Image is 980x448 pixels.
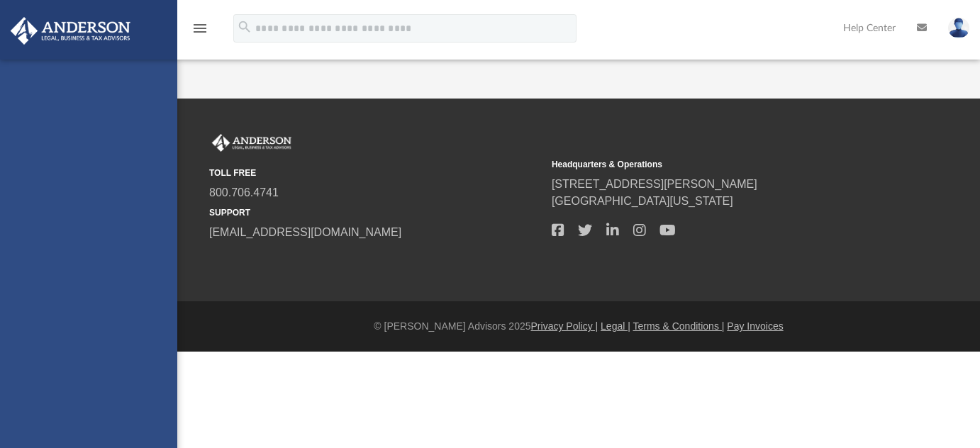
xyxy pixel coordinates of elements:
i: search [237,19,252,35]
a: Privacy Policy | [531,320,598,332]
i: menu [191,20,208,37]
a: 800.706.4741 [209,186,279,198]
a: [STREET_ADDRESS][PERSON_NAME] [552,178,757,190]
small: SUPPORT [209,206,542,219]
small: Headquarters & Operations [552,158,884,171]
img: Anderson Advisors Platinum Portal [6,17,135,45]
a: menu [191,27,208,37]
a: [GEOGRAPHIC_DATA][US_STATE] [552,195,733,207]
a: Terms & Conditions | [633,320,725,332]
small: TOLL FREE [209,167,542,179]
div: © [PERSON_NAME] Advisors 2025 [177,319,980,334]
a: [EMAIL_ADDRESS][DOMAIN_NAME] [209,226,401,238]
img: Anderson Advisors Platinum Portal [209,134,294,152]
a: Pay Invoices [727,320,783,332]
img: User Pic [948,18,969,38]
a: Legal | [601,320,630,332]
